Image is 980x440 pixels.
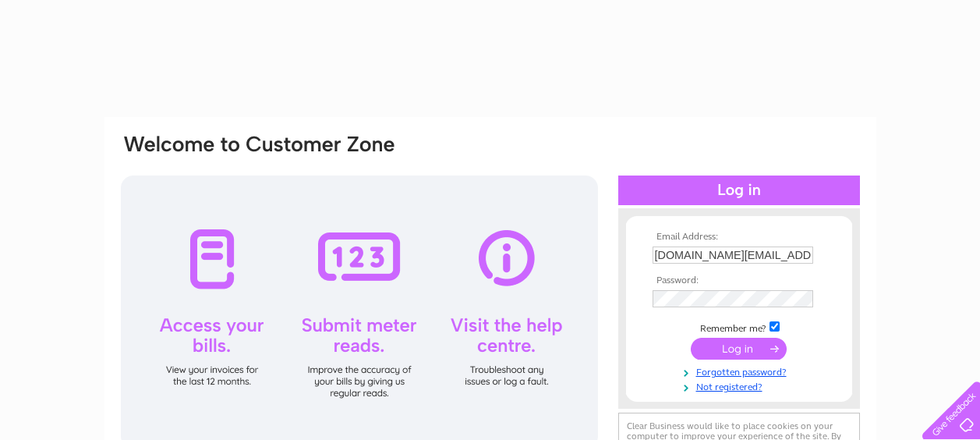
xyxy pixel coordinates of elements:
th: Password: [649,275,830,286]
a: Not registered? [653,378,830,393]
th: Email Address: [649,232,830,243]
a: Forgotten password? [653,364,830,378]
td: Remember me? [649,319,830,335]
input: Submit [691,338,787,360]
